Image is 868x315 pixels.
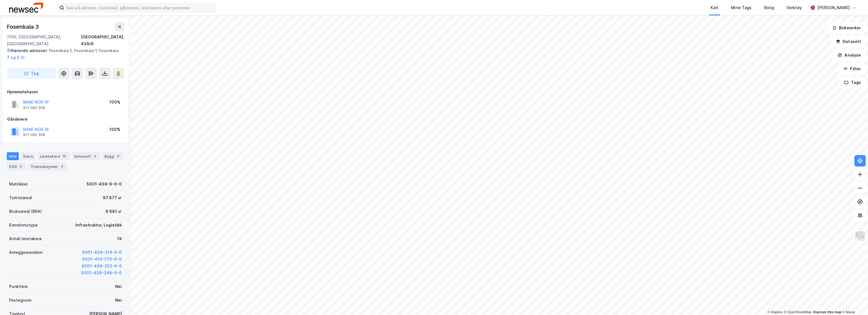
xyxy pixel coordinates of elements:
[9,208,42,215] div: Bruksareal (BRA)
[9,181,28,188] div: Matrikkel
[838,63,866,75] button: Filter
[9,283,28,290] div: Punktleie
[23,106,45,110] div: 917 082 308
[18,164,24,169] div: 5
[9,249,43,256] div: Anleggseiendom
[38,152,69,160] div: Leietakere
[787,4,802,11] div: Verktøy
[81,269,122,276] button: 5001-439-246-0-0
[75,222,122,228] div: Infrastruktur, Logistikk
[7,88,124,95] div: Hjemmelshaver
[840,288,868,315] iframe: Chat Widget
[817,4,850,11] div: [PERSON_NAME]
[28,162,67,170] div: Transaksjoner
[82,256,122,263] button: 5001-410-770-0-0
[87,181,122,188] div: 5001-439-9-0-0
[840,288,868,315] div: Kontrollprogram for chat
[7,48,49,53] span: Tilhørende adresser:
[59,164,65,169] div: 3
[115,153,121,159] div: 9
[9,235,42,242] div: Antall leietakere
[831,36,866,47] button: Datasett
[9,194,32,201] div: Tomteareal
[7,162,26,170] div: ESG
[9,222,38,228] div: Eiendomstype
[61,153,67,159] div: 19
[81,34,124,47] div: [GEOGRAPHIC_DATA], 439/9
[72,152,100,160] div: Datasett
[64,3,216,12] input: Søk på adresse, matrikkel, gårdeiere, leietakere eller personer
[855,230,865,241] img: Z
[7,116,124,123] div: Gårdeiere
[115,297,122,304] div: Nei
[7,68,56,79] button: Tag
[82,263,122,269] button: 5001-439-252-0-0
[109,126,120,133] div: 100%
[839,77,866,88] button: Tags
[92,153,98,159] div: 2
[711,4,719,11] div: Kart
[767,310,783,314] a: Mapbox
[7,152,19,160] div: Info
[731,4,752,11] div: Mine Tags
[109,99,120,106] div: 100%
[117,235,122,242] div: 19
[82,249,122,256] button: 5001-439-214-0-0
[9,297,31,304] div: Festegrunn
[102,152,123,160] div: Bygg
[103,194,122,201] div: 97 877 ㎡
[784,310,812,314] a: OpenStreetMap
[764,4,774,11] div: Bolig
[9,3,43,13] img: newsec-logo.f6e21ccffca1b3a03d2d.png
[115,283,122,290] div: Nei
[827,22,866,34] button: Bokmerker
[21,152,35,160] div: Eiere
[7,22,40,31] div: Fosenkaia 3
[833,50,866,61] button: Analyse
[7,47,120,61] div: Fosenkaia 5, Fosenkaia 1, Fosenkaia 7
[813,310,841,314] a: Improve this map
[23,133,45,137] div: 917 082 308
[106,208,122,215] div: 6 681 ㎡
[7,34,81,47] div: 7010, [GEOGRAPHIC_DATA], [GEOGRAPHIC_DATA]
